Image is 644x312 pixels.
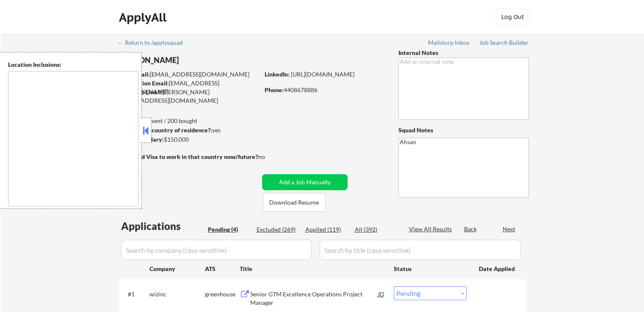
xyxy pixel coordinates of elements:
[265,86,284,93] strong: Phone:
[394,261,467,276] div: Status
[205,290,240,298] div: greenhouse
[119,10,169,25] div: ApplyAll
[118,40,191,46] div: ← Return to /applysquad
[428,39,470,48] a: Mailslurp Inbox
[119,79,259,96] div: [EMAIL_ADDRESS][DOMAIN_NAME]
[8,60,138,69] div: Location Inclusions:
[291,71,354,78] a: [URL][DOMAIN_NAME]
[262,174,348,190] button: Add a Job Manually
[250,290,378,307] div: Senior GTM Excellence Operations Project Manager
[240,265,386,273] div: Title
[479,40,529,46] div: Job Search Builder
[263,193,326,212] button: Download Resume
[398,126,529,134] div: Squad Notes
[118,117,259,125] div: 119 sent / 200 bought
[258,153,282,161] div: no
[355,225,397,234] div: All (392)
[503,225,516,233] div: Next
[428,40,470,46] div: Mailslurp Inbox
[119,153,260,160] strong: Will need Visa to work in that country now/future?:
[149,265,205,273] div: Company
[118,135,259,144] div: $150,000
[305,225,348,234] div: Applied (119)
[119,70,259,79] div: [EMAIL_ADDRESS][DOMAIN_NAME]
[118,126,257,134] div: yes
[320,240,521,260] input: Search by title (case sensitive)
[205,265,240,273] div: ATS
[265,71,290,78] strong: LinkedIn:
[118,39,191,48] a: ← Return to /applysquad
[398,49,529,57] div: Internal Notes
[265,86,384,94] div: 4408678886
[496,8,530,25] button: Log Out
[409,225,454,233] div: View All Results
[119,55,293,66] div: [PERSON_NAME]
[257,225,299,234] div: Excluded (269)
[128,290,143,298] div: #1
[208,225,250,234] div: Pending (4)
[118,126,212,134] strong: Can work in country of residence?:
[377,286,386,301] div: JD
[119,88,259,104] div: [PERSON_NAME][EMAIL_ADDRESS][DOMAIN_NAME]
[121,240,312,260] input: Search by company (case sensitive)
[464,225,478,233] div: Back
[479,265,516,273] div: Date Applied
[149,290,205,298] div: wizinc
[121,221,205,231] div: Applications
